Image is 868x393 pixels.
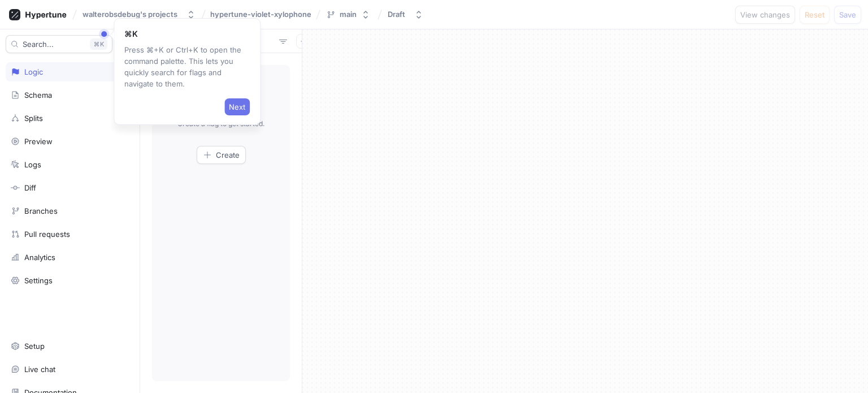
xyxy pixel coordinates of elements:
div: Live chat [24,365,55,374]
button: Create [197,146,246,164]
span: hypertune-violet-xylophone [210,10,311,18]
div: Draft [388,10,405,19]
button: Reset [800,6,830,24]
div: main [340,10,357,19]
button: Search...K [6,35,112,53]
div: walterobsdebug's projects [83,10,177,19]
div: Logs [24,160,41,169]
span: Reset [805,11,824,18]
span: Search... [23,41,54,47]
div: K [90,38,107,50]
div: Branches [24,206,58,215]
button: View changes [735,6,795,24]
div: Splits [24,114,43,123]
button: Save [834,6,861,24]
button: walterobsdebug's projects [78,5,200,24]
div: Logic [24,67,43,76]
div: Preview [24,137,53,146]
div: Schema [24,90,52,100]
span: View changes [740,11,790,18]
p: ⌘K [124,28,250,40]
button: main [322,5,375,24]
span: Create [216,152,240,158]
div: Settings [24,276,53,285]
span: Save [839,11,856,18]
div: Setup [24,342,45,351]
div: Analytics [24,253,55,262]
p: Press ⌘+K or Ctrl+K to open the command palette. This lets you quickly search for flags and navig... [124,44,250,89]
div: Pull requests [24,230,70,239]
div: Diff [24,183,36,192]
button: Draft [383,5,428,24]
